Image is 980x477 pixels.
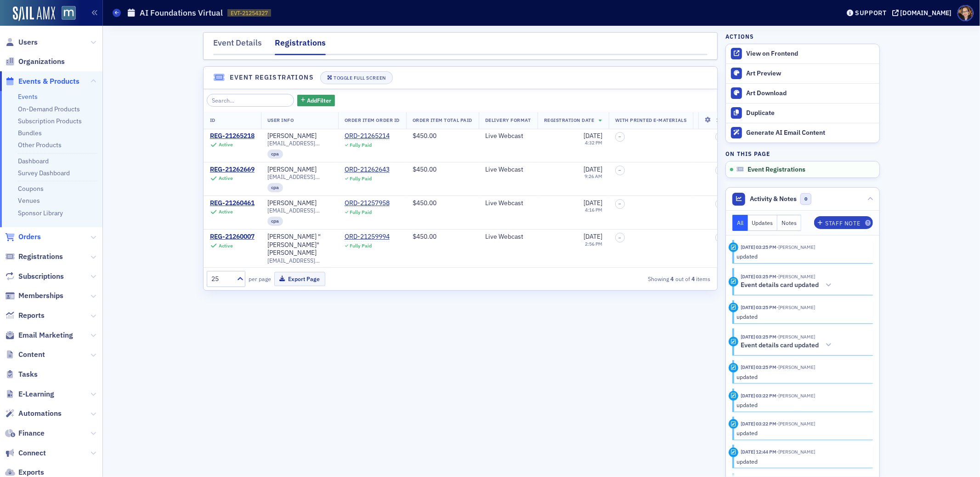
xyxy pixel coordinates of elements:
a: Connect [5,448,46,458]
time: 4:16 PM [585,207,602,213]
button: AddFilter [297,95,335,106]
button: Event details card updated [741,340,835,350]
div: Update [729,419,738,429]
button: [DOMAIN_NAME] [892,10,955,16]
button: All [732,215,748,231]
a: [PERSON_NAME] [267,132,317,140]
a: Dashboard [18,157,49,165]
a: Registrations [5,252,63,262]
span: Tasks [18,369,38,379]
span: – [618,134,621,139]
div: Showing out of items [549,275,711,283]
a: [PERSON_NAME] "[PERSON_NAME]" [PERSON_NAME] [267,233,332,257]
span: Email Marketing [18,330,73,340]
span: With Printed E-Materials [615,117,687,123]
div: updated [737,252,867,260]
div: ORD-21262643 [345,166,390,174]
span: [EMAIL_ADDRESS][DOMAIN_NAME] [267,173,332,180]
span: Registration Date [544,117,595,123]
a: REG-21260461 [210,199,255,207]
span: [DATE] [583,199,602,207]
a: View on Frontend [726,44,879,63]
div: Active [219,243,233,249]
time: 4:32 PM [585,139,602,146]
div: cpa [267,149,283,159]
a: REG-21262669 [210,166,255,174]
div: Live Webcast [485,199,531,207]
span: Dee Sullivan [777,304,816,310]
span: Dee Sullivan [777,420,816,427]
a: ORD-21259994 [345,233,390,241]
span: $450.00 [413,199,436,207]
div: Active [219,175,233,181]
div: Registrations [275,37,326,55]
span: Memberships [18,291,63,301]
div: Art Download [746,89,875,98]
button: Generate AI Email Content [726,123,879,143]
button: Staff Note [814,216,873,229]
a: Art Download [726,83,879,103]
span: [DATE] [583,232,602,241]
span: [DATE] [583,132,602,140]
img: SailAMX [13,6,55,21]
span: Delivery Format [485,117,531,123]
a: [PERSON_NAME] [267,166,317,174]
span: $450.00 [413,132,436,140]
a: Users [5,37,38,47]
h4: Event Registrations [230,73,314,82]
div: Live Webcast [485,166,531,174]
span: 0 [800,193,812,205]
div: Update [729,363,738,373]
time: 2:56 PM [585,241,602,247]
div: 25 [211,274,232,284]
a: Automations [5,408,62,419]
a: Memberships [5,291,63,301]
span: Orders [18,232,41,242]
h5: Event details card updated [741,281,819,289]
h4: Actions [725,32,754,40]
time: 8/4/2025 03:25 PM [741,333,777,340]
button: Event details card updated [741,281,835,290]
div: REG-21265218 [210,132,255,140]
div: Activity [729,337,738,346]
span: Dee Sullivan [777,333,816,340]
div: Event Details [213,37,262,54]
a: Reports [5,310,45,321]
div: Fully Paid [350,142,372,148]
a: Venues [18,196,40,205]
div: Toggle Full Screen [334,75,385,80]
span: Content [18,350,45,360]
input: Search… [207,94,295,107]
a: Events [18,92,38,101]
span: [EMAIL_ADDRESS][DOMAIN_NAME] [267,257,332,264]
span: Dee Sullivan [777,392,816,399]
span: Dee Sullivan [777,273,816,280]
span: [EMAIL_ADDRESS][DOMAIN_NAME] [267,140,332,147]
span: E-Learning [18,389,54,399]
button: Updates [748,215,778,231]
div: Duplicate [746,109,875,117]
span: [EMAIL_ADDRESS][DOMAIN_NAME] [267,207,332,214]
label: per page [249,275,271,283]
span: EVT-21254327 [231,9,268,17]
time: 8/4/2025 03:25 PM [741,244,777,250]
span: $450.00 [413,165,436,173]
span: [DATE] [583,165,602,173]
div: REG-21260007 [210,233,255,241]
span: ID [210,117,215,123]
span: Dee Sullivan [777,448,816,455]
button: Export Page [274,272,325,286]
div: [DOMAIN_NAME] [901,9,952,17]
span: Registrations [18,252,63,262]
span: Connect [18,448,46,458]
a: Content [5,350,45,360]
div: Update [729,448,738,457]
span: – [618,167,621,173]
span: – [618,235,621,241]
div: Update [729,242,738,252]
span: Activity & Notes [750,194,797,204]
